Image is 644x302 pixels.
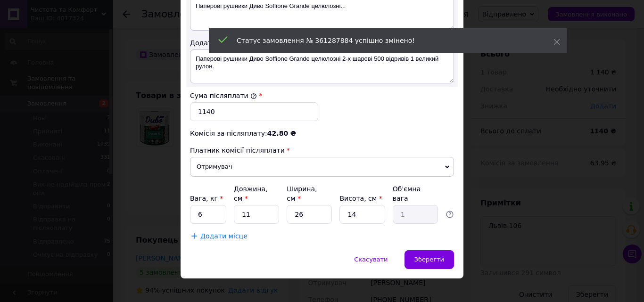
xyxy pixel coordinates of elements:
span: Платник комісії післяплати [190,147,285,154]
span: Зберегти [414,256,444,263]
span: Додати місце [200,232,248,240]
textarea: Паперові рушники Диво Soffione Grande целюлозні 2-х шарові 500 відривів 1 великий рулон. [190,49,454,83]
span: Скасувати [354,256,388,263]
label: Вага, кг [190,195,223,202]
label: Довжина, см [234,185,268,202]
div: Об'ємна вага [393,184,438,203]
label: Висота, см [339,195,382,202]
label: Ширина, см [287,185,317,202]
div: Додаткова інформація [190,38,454,48]
div: Статус замовлення № 361287884 успішно змінено! [237,36,530,45]
span: Отримувач [190,157,454,177]
div: Комісія за післяплату: [190,129,454,138]
span: 42.80 ₴ [267,130,296,137]
label: Сума післяплати [190,92,257,99]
